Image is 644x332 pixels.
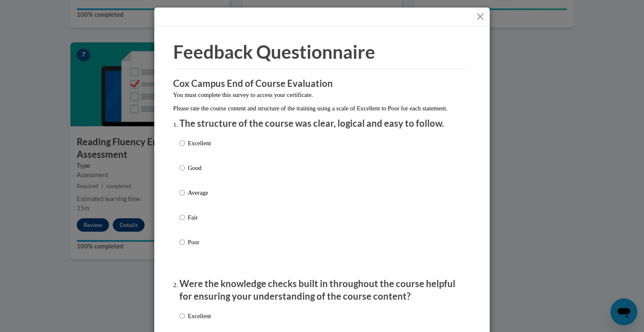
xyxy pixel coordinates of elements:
input: Excellent [179,311,185,321]
p: Excellent [188,311,211,321]
input: Fair [179,213,185,222]
input: Poor [179,238,185,247]
input: Average [179,188,185,197]
h3: Cox Campus End of Course Evaluation [173,77,471,90]
p: The structure of the course was clear, logical and easy to follow. [179,117,465,130]
p: Good [188,163,211,173]
input: Good [179,163,185,173]
p: Please rate the course content and structure of the training using a scale of Excellent to Poor f... [173,104,471,113]
button: Close [475,11,486,22]
p: You must complete this survey to access your certificate. [173,90,471,99]
p: Were the knowledge checks built in throughout the course helpful for ensuring your understanding ... [179,277,465,303]
p: Excellent [188,139,211,148]
span: Feedback Questionnaire [173,41,375,63]
input: Excellent [179,139,185,148]
p: Poor [188,238,211,247]
p: Fair [188,213,211,222]
p: Average [188,188,211,197]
